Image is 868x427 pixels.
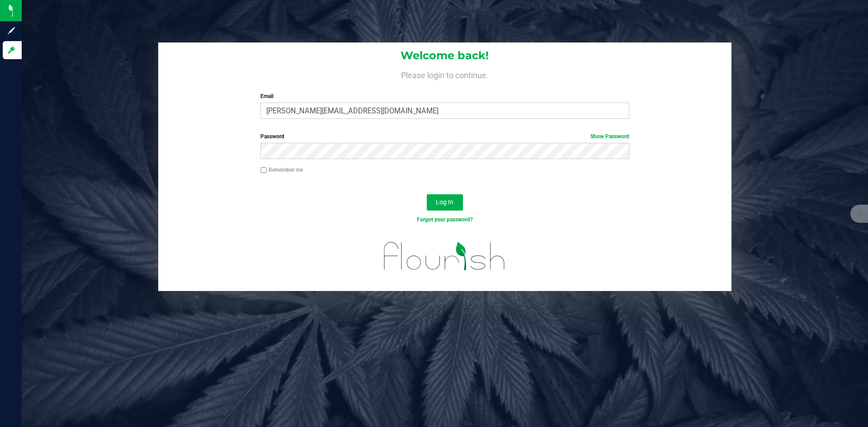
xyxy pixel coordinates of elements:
[260,166,303,174] label: Remember me
[7,46,16,55] inline-svg: Log in
[260,92,629,100] label: Email
[436,198,453,206] span: Log In
[260,133,284,140] span: Password
[427,194,463,211] button: Log In
[158,50,731,61] h1: Welcome back!
[158,69,731,80] h4: Please login to continue.
[590,133,629,140] a: Show Password
[7,26,16,35] inline-svg: Sign up
[373,233,516,279] img: flourish_logo.svg
[260,167,267,174] input: Remember me
[417,216,473,223] a: Forgot your password?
